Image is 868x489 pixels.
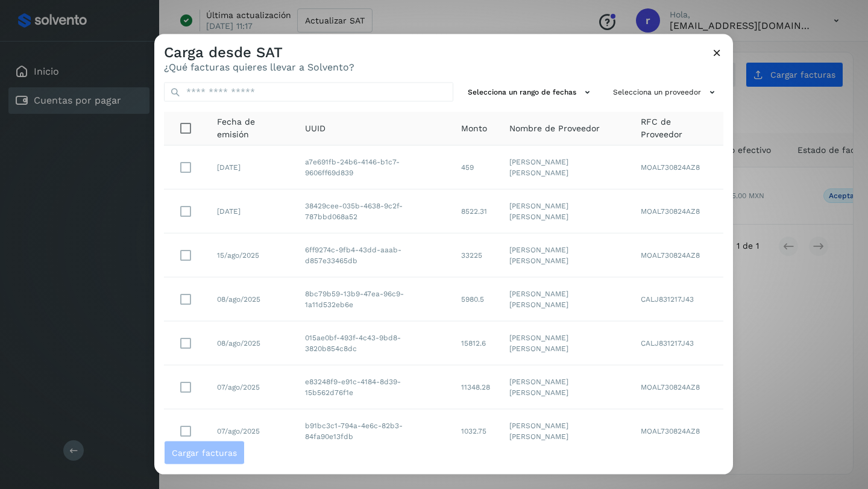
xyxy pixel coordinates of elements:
td: 07/ago/2025 [207,409,295,453]
span: UUID [305,122,325,134]
td: [DATE] [207,145,295,189]
td: 11348.28 [451,365,500,409]
td: b91bc3c1-794a-4e6c-82b3-84fa90e13fdb [295,409,451,453]
td: 459 [451,145,500,189]
td: [PERSON_NAME] [PERSON_NAME] [500,189,631,233]
button: Selecciona un rango de fechas [463,83,599,102]
td: [PERSON_NAME] [PERSON_NAME] [500,277,631,321]
td: 07/ago/2025 [207,365,295,409]
td: MOAL730824AZ8 [631,365,723,409]
td: [PERSON_NAME] [PERSON_NAME] [500,365,631,409]
td: [PERSON_NAME] [PERSON_NAME] [500,145,631,189]
span: Fecha de emisión [217,116,286,141]
td: MOAL730824AZ8 [631,189,723,233]
td: 38429cee-035b-4638-9c2f-787bbd068a52 [295,189,451,233]
button: Cargar facturas [164,440,245,464]
td: 1032.75 [451,409,500,453]
td: MOAL730824AZ8 [631,145,723,189]
td: 33225 [451,233,500,277]
td: 015ae0bf-493f-4c43-9bd8-3820b854c8dc [295,321,451,365]
td: 8522.31 [451,189,500,233]
td: [PERSON_NAME] [PERSON_NAME] [500,321,631,365]
td: CALJ831217J43 [631,321,723,365]
span: Nombre de Proveedor [509,122,600,134]
td: MOAL730824AZ8 [631,409,723,453]
td: 6ff9274c-9fb4-43dd-aaab-d857e33465db [295,233,451,277]
td: a7e691fb-24b6-4146-b1c7-9606ff69d839 [295,145,451,189]
button: Selecciona un proveedor [608,83,723,102]
td: [DATE] [207,189,295,233]
p: ¿Qué facturas quieres llevar a Solvento? [164,61,354,72]
td: 15/ago/2025 [207,233,295,277]
td: 08/ago/2025 [207,277,295,321]
td: 08/ago/2025 [207,321,295,365]
td: [PERSON_NAME] [PERSON_NAME] [500,233,631,277]
td: CALJ831217J43 [631,277,723,321]
span: Cargar facturas [172,448,237,456]
td: [PERSON_NAME] [PERSON_NAME] [500,409,631,453]
td: e83248f9-e91c-4184-8d39-15b562d76f1e [295,365,451,409]
span: Monto [461,122,487,134]
td: 15812.6 [451,321,500,365]
h3: Carga desde SAT [164,44,354,61]
span: RFC de Proveedor [641,116,714,141]
td: 5980.5 [451,277,500,321]
td: MOAL730824AZ8 [631,233,723,277]
td: 8bc79b59-13b9-47ea-96c9-1a11d532eb6e [295,277,451,321]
